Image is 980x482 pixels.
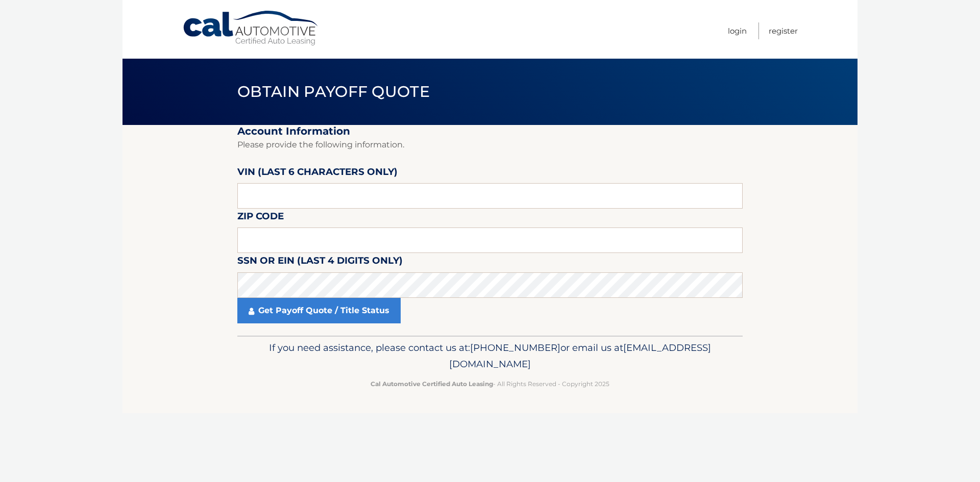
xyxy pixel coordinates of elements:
a: Cal Automotive [182,10,320,46]
label: SSN or EIN (last 4 digits only) [237,253,403,272]
p: If you need assistance, please contact us at: or email us at [244,340,736,372]
a: Get Payoff Quote / Title Status [237,298,401,323]
a: Register [769,22,798,39]
label: Zip Code [237,209,284,227]
p: - All Rights Reserved - Copyright 2025 [244,378,736,389]
p: Please provide the following information. [237,138,743,152]
label: VIN (last 6 characters only) [237,164,398,183]
strong: Cal Automotive Certified Auto Leasing [371,380,493,388]
span: Obtain Payoff Quote [237,82,430,101]
a: Login [728,22,747,39]
span: [PHONE_NUMBER] [470,342,560,353]
h2: Account Information [237,125,743,138]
